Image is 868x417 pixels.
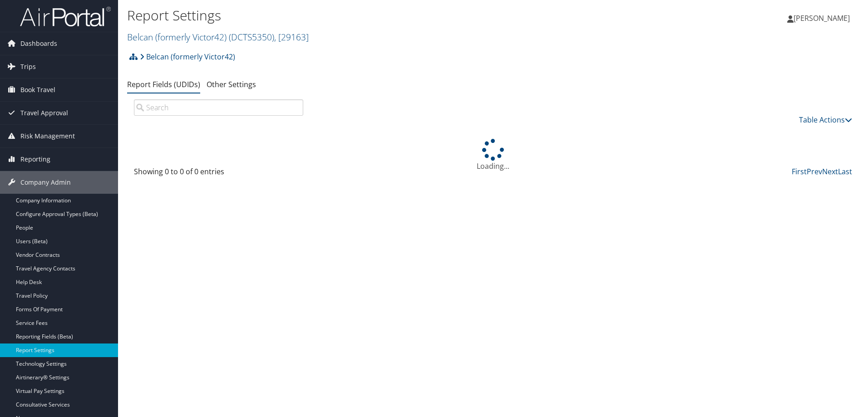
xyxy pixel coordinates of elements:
img: airportal-logo.png [20,6,111,27]
a: [PERSON_NAME] [787,5,859,32]
a: Next [822,167,838,177]
a: Prev [807,167,822,177]
div: Showing 0 to 0 of 0 entries [134,166,303,182]
span: Dashboards [20,32,57,55]
span: Risk Management [20,125,75,147]
div: Loading... [127,139,859,172]
span: Company Admin [20,171,71,194]
h1: Report Settings [127,6,615,25]
span: Travel Approval [20,102,68,124]
input: Search [134,99,303,116]
a: First [792,167,807,177]
span: [PERSON_NAME] [794,13,850,23]
a: Table Actions [799,115,852,125]
span: Trips [20,55,36,78]
a: Other Settings [207,79,256,89]
a: Report Fields (UDIDs) [127,79,200,89]
a: Belcan (formerly Victor42) [140,48,235,66]
span: ( DCTS5350 ) [229,31,274,43]
span: , [ 29163 ] [274,31,309,43]
span: Reporting [20,148,50,171]
a: Last [838,167,852,177]
span: Book Travel [20,78,55,101]
a: Belcan (formerly Victor42) [127,31,309,43]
